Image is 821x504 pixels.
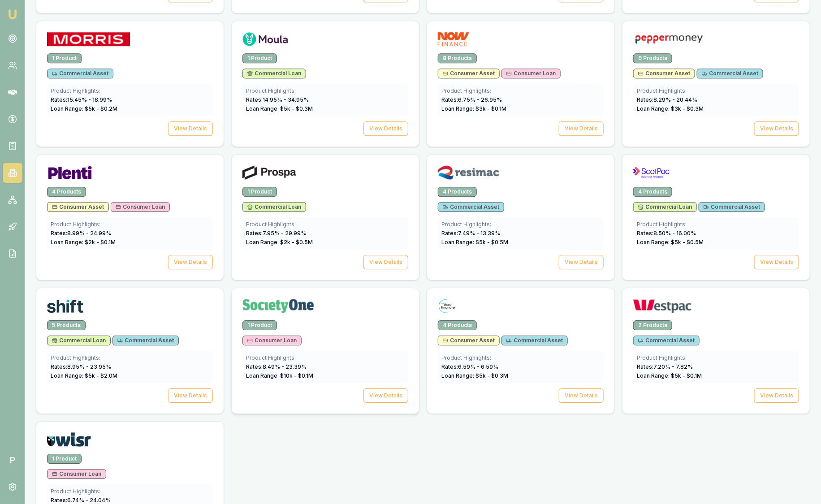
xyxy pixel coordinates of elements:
[559,121,604,136] button: View Details
[633,187,672,197] div: 4 Products
[633,299,691,313] img: Westpac logo
[36,21,224,147] a: Morris Finance logo1 ProductCommercial AssetProduct Highlights:Rates:15.45% - 18.99%Loan Range: $...
[3,450,22,470] span: P
[702,70,758,77] span: Commercial Asset
[242,53,277,63] div: 1 Product
[637,363,693,370] span: Rates: 7.20 % - 7.82 %
[247,337,297,344] span: Consumer Loan
[168,388,213,403] button: View Details
[246,105,313,112] span: Loan Range: $ 5 k - $ 0.3 M
[633,53,672,63] div: 9 Products
[246,221,405,228] div: Product Highlights:
[47,454,82,464] div: 1 Product
[52,203,104,211] span: Consumer Asset
[441,105,506,112] span: Loan Range: $ 3 k - $ 0.1 M
[246,87,405,95] div: Product Highlights:
[231,288,419,414] a: Society One logo1 ProductConsumer LoanProduct Highlights:Rates:8.49% - 23.39%Loan Range: $10k - $...
[622,21,810,147] a: Pepper Money logo9 ProductsConsumer AssetCommercial AssetProduct Highlights:Rates:8.29% - 20.44%L...
[47,299,83,313] img: Shift logo
[441,221,600,228] div: Product Highlights:
[36,154,224,280] a: Plenti logo4 ProductsConsumer AssetConsumer LoanProduct Highlights:Rates:8.99% - 24.99%Loan Range...
[506,337,563,344] span: Commercial Asset
[231,154,419,280] a: Prospa logo1 ProductCommercial LoanProduct Highlights:Rates:7.95% - 29.99%Loan Range: $2k - $0.5M...
[638,203,692,211] span: Commercial Loan
[438,320,477,330] div: 4 Products
[246,354,405,362] div: Product Highlights:
[51,497,111,504] span: Rates: 6.74 % - 24.04 %
[363,388,408,403] button: View Details
[443,70,495,77] span: Consumer Asset
[622,288,810,414] a: Westpac logo2 ProductsCommercial AssetProduct Highlights:Rates:7.20% - 7.82%Loan Range: $5k - $0....
[633,165,670,180] img: ScotPac logo
[559,388,604,403] button: View Details
[443,203,499,211] span: Commercial Asset
[52,470,101,478] span: Consumer Loan
[51,354,209,362] div: Product Highlights:
[246,96,309,103] span: Rates: 14.95 % - 34.95 %
[231,21,419,147] a: Moula logo1 ProductCommercial LoanProduct Highlights:Rates:14.95% - 34.95%Loan Range: $5k - $0.3M...
[633,32,705,46] img: Pepper Money logo
[438,165,499,180] img: Resimac logo
[47,165,93,180] img: Plenti logo
[247,203,301,211] span: Commercial Loan
[168,121,213,136] button: View Details
[52,337,106,344] span: Commercial Loan
[363,255,408,269] button: View Details
[47,432,91,447] img: WISR logo
[246,230,306,237] span: Rates: 7.95 % - 29.99 %
[441,239,508,246] span: Loan Range: $ 5 k - $ 0.5 M
[443,337,495,344] span: Consumer Asset
[559,255,604,269] button: View Details
[363,121,408,136] button: View Details
[637,96,697,103] span: Rates: 8.29 % - 20.44 %
[51,105,117,112] span: Loan Range: $ 5 k - $ 0.2 M
[506,70,556,77] span: Consumer Loan
[51,239,116,246] span: Loan Range: $ 2 k - $ 0.1 M
[441,96,502,103] span: Rates: 6.75 % - 26.95 %
[242,165,296,180] img: Prospa logo
[427,288,615,414] a: The Asset Financier logo4 ProductsConsumer AssetCommercial AssetProduct Highlights:Rates:6.59% - ...
[242,320,277,330] div: 1 Product
[242,32,288,46] img: Moula logo
[246,363,307,370] span: Rates: 8.49 % - 23.39 %
[441,87,600,95] div: Product Highlights:
[438,32,469,46] img: NOW Finance logo
[51,372,117,379] span: Loan Range: $ 5 k - $ 2.0 M
[637,105,704,112] span: Loan Range: $ 3 k - $ 0.3 M
[246,372,313,379] span: Loan Range: $ 10 k - $ 0.1 M
[441,354,600,362] div: Product Highlights:
[47,32,130,46] img: Morris Finance logo
[51,230,111,237] span: Rates: 8.99 % - 24.99 %
[637,354,795,362] div: Product Highlights:
[637,239,704,246] span: Loan Range: $ 5 k - $ 0.5 M
[242,299,314,313] img: Society One logo
[51,363,111,370] span: Rates: 8.95 % - 23.95 %
[441,230,500,237] span: Rates: 7.49 % - 13.39 %
[242,187,277,197] div: 1 Product
[754,255,799,269] button: View Details
[427,21,615,147] a: NOW Finance logo8 ProductsConsumer AssetConsumer LoanProduct Highlights:Rates:6.75% - 26.95%Loan ...
[427,154,615,280] a: Resimac logo4 ProductsCommercial AssetProduct Highlights:Rates:7.49% - 13.39%Loan Range: $5k - $0...
[47,320,86,330] div: 5 Products
[638,70,690,77] span: Consumer Asset
[116,203,165,211] span: Consumer Loan
[441,363,498,370] span: Rates: 6.59 % - 6.59 %
[637,221,795,228] div: Product Highlights:
[47,53,82,63] div: 1 Product
[438,299,457,313] img: The Asset Financier logo
[622,154,810,280] a: ScotPac logo4 ProductsCommercial LoanCommercial AssetProduct Highlights:Rates:8.50% - 16.00%Loan ...
[47,187,86,197] div: 4 Products
[438,53,477,63] div: 8 Products
[117,337,174,344] span: Commercial Asset
[704,203,760,211] span: Commercial Asset
[754,388,799,403] button: View Details
[51,488,209,495] div: Product Highlights:
[637,87,795,95] div: Product Highlights:
[52,70,108,77] span: Commercial Asset
[168,255,213,269] button: View Details
[438,187,477,197] div: 4 Products
[36,288,224,414] a: Shift logo5 ProductsCommercial LoanCommercial AssetProduct Highlights:Rates:8.95% - 23.95%Loan Ra...
[441,372,508,379] span: Loan Range: $ 5 k - $ 0.3 M
[637,372,702,379] span: Loan Range: $ 5 k - $ 0.1 M
[51,87,209,95] div: Product Highlights:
